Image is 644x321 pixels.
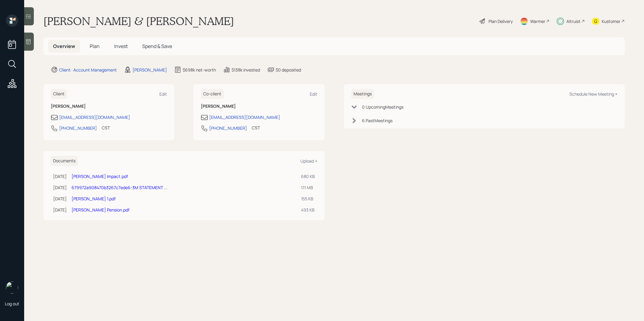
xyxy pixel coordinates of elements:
[310,91,317,97] div: Edit
[301,195,315,202] div: 155 KB
[351,89,374,99] h6: Meetings
[489,18,513,24] div: Plan Delivery
[53,184,67,191] div: [DATE]
[59,125,97,131] div: [PHONE_NUMBER]
[530,18,545,24] div: Warmer
[53,173,67,180] div: [DATE]
[159,91,167,97] div: Edit
[142,43,172,49] span: Spend & Save
[53,207,67,213] div: [DATE]
[133,67,167,73] div: [PERSON_NAME]
[201,89,224,99] h6: Co-client
[300,158,317,164] div: Upload +
[183,67,216,73] div: $698k net-worth
[114,43,128,49] span: Invest
[201,104,317,109] h6: [PERSON_NAME]
[72,207,130,213] a: [PERSON_NAME] Pension.pdf
[90,43,100,49] span: Plan
[72,185,168,190] a: 679972a908470b3267c7ede6-3M STATEMENT ...
[72,196,116,202] a: [PERSON_NAME] 1.pdf
[6,281,18,294] img: treva-nostdahl-headshot.png
[53,43,75,49] span: Overview
[51,89,67,99] h6: Client
[59,67,117,73] div: Client · Account Management
[72,173,128,179] a: [PERSON_NAME] Impact.pdf
[59,114,130,120] div: [EMAIL_ADDRESS][DOMAIN_NAME]
[252,125,260,131] div: CST
[209,114,280,120] div: [EMAIL_ADDRESS][DOMAIN_NAME]
[102,125,110,131] div: CST
[276,67,301,73] div: $0 deposited
[43,14,234,28] h1: [PERSON_NAME] & [PERSON_NAME]
[209,125,247,131] div: [PHONE_NUMBER]
[53,195,67,202] div: [DATE]
[51,104,167,109] h6: [PERSON_NAME]
[566,18,581,24] div: Altruist
[362,104,403,110] div: 0 Upcoming Meeting s
[51,156,78,166] h6: Documents
[232,67,260,73] div: $138k invested
[301,184,315,191] div: 1.11 MB
[602,18,620,24] div: Kustomer
[301,173,315,180] div: 680 KB
[362,117,392,124] div: 6 Past Meeting s
[569,91,617,97] div: Schedule New Meeting +
[301,207,315,213] div: 493 KB
[5,301,19,307] div: Log out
